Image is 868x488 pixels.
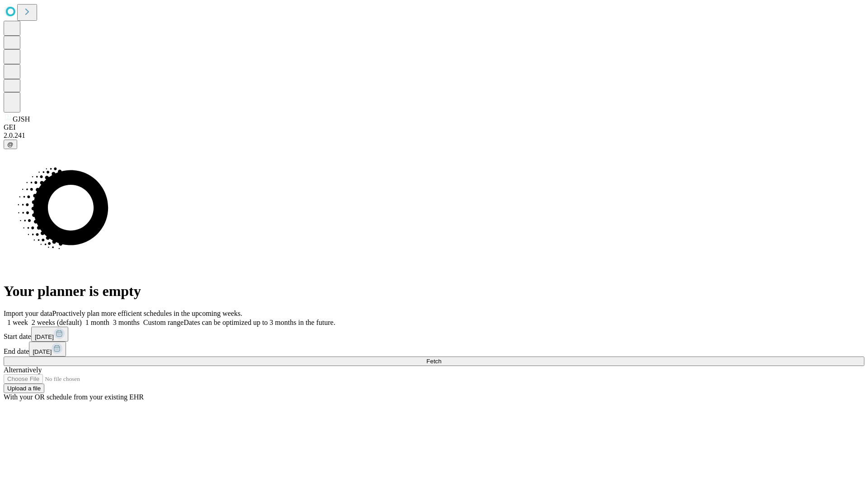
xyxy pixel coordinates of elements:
button: @ [4,140,17,149]
span: Alternatively [4,366,42,374]
span: [DATE] [35,333,54,340]
button: [DATE] [29,342,66,357]
h1: Your planner is empty [4,283,864,300]
button: Fetch [4,357,864,366]
div: Start date [4,327,864,342]
span: Import your data [4,310,52,317]
button: Upload a file [4,384,44,393]
div: 2.0.241 [4,131,864,140]
span: 1 month [85,319,109,326]
span: With your OR schedule from your existing EHR [4,393,144,401]
span: GJSH [13,115,30,123]
span: Fetch [426,358,441,365]
button: [DATE] [31,327,68,342]
span: 2 weeks (default) [32,319,82,326]
div: GEI [4,123,864,131]
span: [DATE] [33,348,52,355]
div: End date [4,342,864,357]
span: Custom range [143,319,184,326]
span: @ [7,141,14,148]
span: Dates can be optimized up to 3 months in the future. [184,319,335,326]
span: 1 week [7,319,28,326]
span: 3 months [113,319,140,326]
span: Proactively plan more efficient schedules in the upcoming weeks. [52,310,242,317]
